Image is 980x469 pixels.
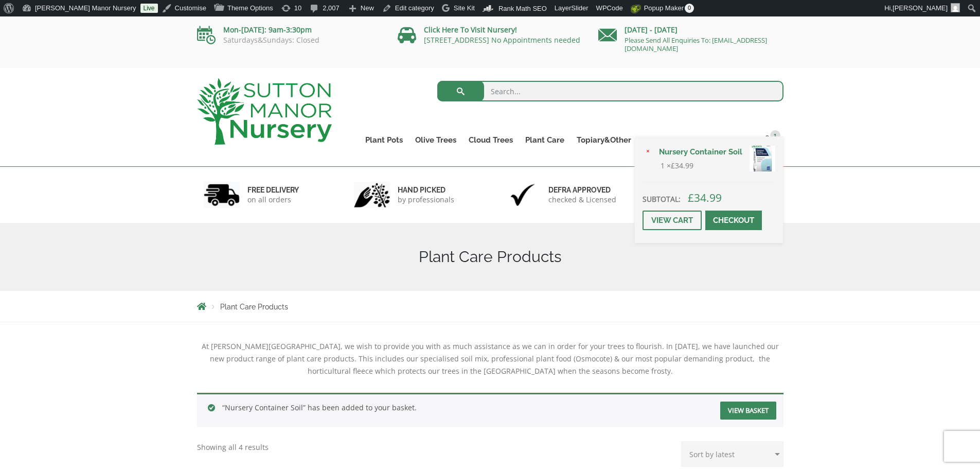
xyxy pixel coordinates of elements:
bdi: 34.99 [688,190,722,205]
img: 3.jpg [505,182,541,208]
p: [DATE] - [DATE] [598,24,783,36]
div: “Nursery Container Soil” has been added to your basket. [197,393,783,427]
img: Nursery Container Soil [750,146,775,171]
p: by professionals [398,195,454,205]
p: on all orders [247,195,299,205]
a: View basket [720,402,776,420]
span: £ [688,190,694,205]
span: Rank Math SEO [498,5,547,12]
a: Plant Pots [359,133,409,147]
span: 1 × [661,160,693,172]
a: Olive Trees [409,133,462,147]
a: [STREET_ADDRESS] No Appointments needed [424,35,580,45]
h1: Plant Care Products [197,248,783,266]
h6: FREE DELIVERY [247,185,299,195]
span: £ [671,161,675,170]
span: 1 [770,130,780,141]
p: Mon-[DATE]: 9am-3:30pm [197,24,382,36]
a: Click Here To Visit Nursery! [424,25,517,34]
p: checked & Licensed [548,195,616,205]
a: View cart [643,211,702,230]
a: Plant Care [519,133,571,147]
h6: hand picked [398,185,454,195]
bdi: 34.99 [671,161,693,170]
h6: Defra approved [548,185,616,195]
a: Checkout [705,211,762,230]
strong: Subtotal: [643,194,681,204]
img: logo [197,78,332,145]
select: Shop order [681,441,783,467]
nav: Breadcrumbs [197,302,783,310]
a: Remove Nursery Container Soil from basket [643,147,654,158]
a: Contact [716,133,757,147]
span: Plant Care Products [220,303,288,311]
a: Cloud Trees [462,133,519,147]
a: Delivery [672,133,716,147]
div: At [PERSON_NAME][GEOGRAPHIC_DATA], we wish to provide you with as much assistance as we can in or... [197,340,783,377]
a: 1 [757,133,783,147]
a: Nursery Container Soil [653,144,775,160]
img: 2.jpg [354,182,390,208]
p: Saturdays&Sundays: Closed [197,36,382,44]
span: Site Kit [454,4,475,12]
span: [PERSON_NAME] [893,4,948,12]
a: Please Send All Enquiries To: [EMAIL_ADDRESS][DOMAIN_NAME] [625,36,767,53]
p: Showing all 4 results [197,441,269,454]
input: Search... [437,81,783,101]
span: 0 [685,4,694,13]
img: 1.jpg [204,182,240,208]
a: Live [140,4,158,13]
a: About [637,133,672,147]
a: Topiary&Other [571,133,637,147]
